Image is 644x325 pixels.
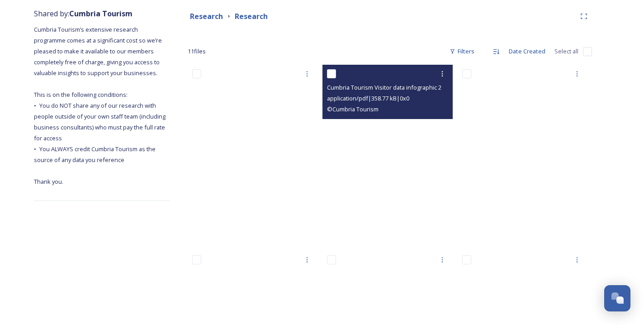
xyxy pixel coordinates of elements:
span: Cumbria Tourism Visitor data infographic 2024.pdf [327,83,462,91]
span: Cumbria Tourism’s extensive research programme comes at a significant cost so we’re pleased to ma... [34,25,167,186]
button: Open Chat [604,285,630,311]
span: © Cumbria Tourism [327,105,379,113]
div: Date Created [504,43,550,60]
span: Select all [554,47,578,56]
div: Filters [445,43,479,60]
span: 11 file s [188,47,206,56]
strong: Research [235,11,268,21]
span: Shared by: [34,9,133,19]
span: application/pdf | 358.77 kB | 0 x 0 [327,94,409,102]
strong: Research [190,11,223,21]
strong: Cumbria Tourism [69,9,133,19]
